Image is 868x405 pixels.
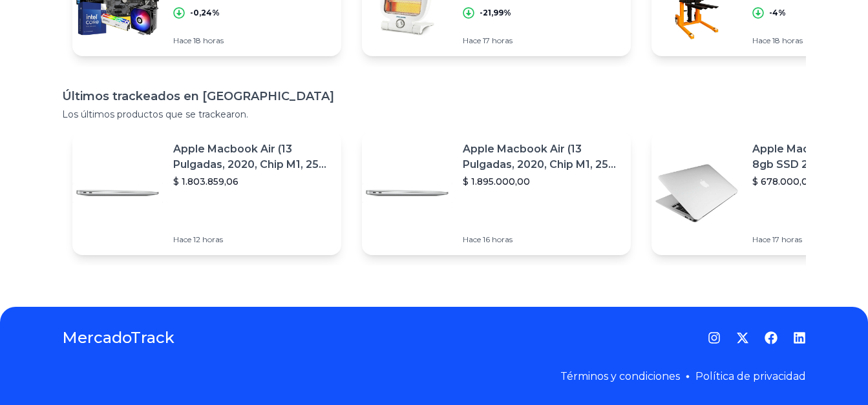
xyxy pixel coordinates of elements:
[695,370,806,382] a: Política de privacidad
[190,8,220,18] p: -0,24%
[173,175,331,188] p: $ 1.803.859,06
[736,331,749,344] a: Twitter
[769,8,786,18] p: -4%
[173,36,331,46] p: Hace 18 horas
[72,148,163,238] img: Imagen destacada
[708,331,721,344] a: Instagram
[173,234,331,245] p: Hace 12 horas
[765,331,778,344] a: Facebook
[463,36,620,46] p: Hace 17 horas
[173,141,331,172] p: Apple Macbook Air (13 Pulgadas, 2020, Chip M1, 256 Gb De Ssd, 8 Gb De Ram) - Plata
[793,331,806,344] a: LinkedIn
[560,370,680,382] a: Términos y condiciones
[72,131,341,255] a: Imagen destacadaApple Macbook Air (13 Pulgadas, 2020, Chip M1, 256 Gb De Ssd, 8 Gb De Ram) - Plat...
[62,327,175,348] a: MercadoTrack
[480,8,511,18] p: -21,99%
[362,148,452,238] img: Imagen destacada
[463,175,620,188] p: $ 1.895.000,00
[62,108,806,121] p: Los últimos productos que se trackearon.
[463,234,620,245] p: Hace 16 horas
[362,131,631,255] a: Imagen destacadaApple Macbook Air (13 Pulgadas, 2020, Chip M1, 256 Gb De Ssd, 8 Gb De Ram) - Plat...
[62,87,806,105] h1: Últimos trackeados en [GEOGRAPHIC_DATA]
[651,148,742,238] img: Imagen destacada
[463,141,620,172] p: Apple Macbook Air (13 Pulgadas, 2020, Chip M1, 256 Gb De Ssd, 8 Gb De Ram) - Plata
